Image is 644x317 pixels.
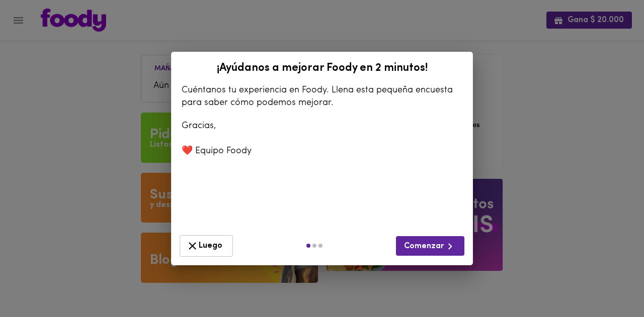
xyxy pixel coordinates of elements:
[396,236,464,256] button: Comenzar
[186,240,226,252] span: Luego
[182,120,462,158] p: Gracias, ❤️ Equipo Foody
[404,240,456,253] span: Comenzar
[182,84,462,110] p: Cuéntanos tu experiencia en Foody. Llena esta pequeña encuesta para saber cómo podemos mejorar.
[180,235,233,257] button: Luego
[177,62,467,74] h2: ¡Ayúdanos a mejorar Foody en 2 minutos!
